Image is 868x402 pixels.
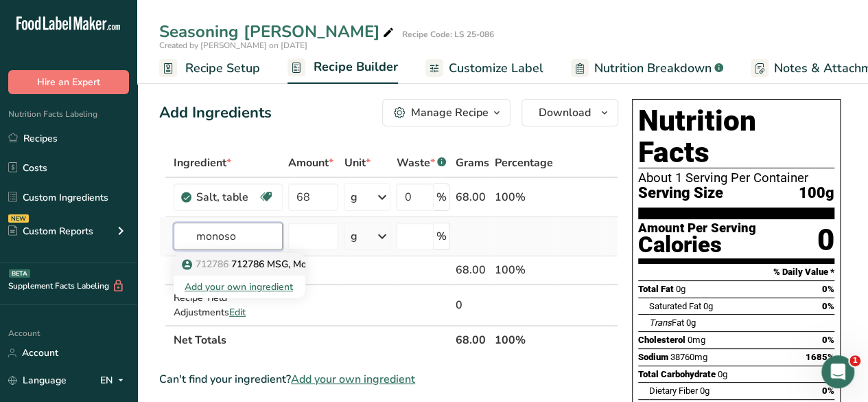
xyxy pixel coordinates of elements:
div: g [350,189,357,205]
span: Edit [229,306,246,319]
span: Sodium [638,352,668,362]
div: Seasoning [PERSON_NAME] [159,19,397,44]
span: Amount [288,155,333,171]
div: Add your own ingredient [174,276,305,298]
span: 0% [822,284,834,294]
a: Recipe Setup [159,53,260,84]
span: Unit [344,155,370,171]
div: About 1 Serving Per Container [638,171,834,185]
a: Recipe Builder [288,52,398,85]
span: 0g [686,317,696,328]
div: 68.00 [456,189,489,205]
div: Amount Per Serving [638,222,756,235]
a: 712786712786 MSG, Monosodium Glutamate [174,253,305,276]
h1: Nutrition Facts [638,105,834,168]
div: BETA [9,269,30,278]
span: Fat [649,317,684,328]
div: Add your own ingredient [185,280,294,294]
a: Nutrition Breakdown [571,53,723,84]
div: 100% [495,189,553,205]
iframe: Intercom live chat [821,355,854,388]
span: Nutrition Breakdown [594,59,712,78]
div: Recipe Code: LS 25-086 [402,28,494,41]
span: 0g [718,369,727,379]
div: Manage Recipe [411,104,489,121]
div: Calories [638,235,756,255]
input: Add Ingredient [174,223,283,250]
span: Add your own ingredient [291,371,415,388]
div: 68.00 [456,262,489,278]
span: 0g [700,386,709,396]
div: Waste [396,155,446,171]
a: Language [8,368,67,392]
span: Grams [456,155,489,171]
div: NEW [8,214,29,223]
th: 68.00 [453,325,492,354]
span: 0mg [688,335,705,345]
th: 100% [492,325,556,354]
section: % Daily Value * [638,264,834,280]
span: Total Carbohydrate [638,369,716,379]
span: Recipe Setup [185,59,260,78]
button: Manage Recipe [382,99,511,126]
div: Add Ingredients [159,102,272,124]
span: Recipe Builder [314,58,398,76]
div: 100% [495,262,553,278]
span: Ingredient [174,155,231,171]
span: 0g [703,301,713,311]
span: Serving Size [638,185,723,202]
span: 0% [822,335,834,345]
span: 100g [799,185,834,202]
span: 0% [822,386,834,396]
a: Customize Label [425,53,543,84]
span: 0g [676,284,685,294]
span: Saturated Fat [649,301,701,311]
span: Download [539,104,591,121]
button: Download [521,99,618,126]
div: Can't find your ingredient? [159,371,618,388]
p: 712786 MSG, Monosodium Glutamate [185,257,399,271]
span: Dietary Fiber [649,386,698,396]
div: Recipe Yield Adjustments [174,291,283,320]
i: Trans [649,317,672,328]
span: 1685% [806,352,834,362]
span: 712786 [196,258,228,271]
div: EN [100,372,129,389]
div: 0 [456,297,489,313]
div: Custom Reports [8,224,93,238]
span: Customize Label [449,59,543,78]
span: Total Fat [638,284,674,294]
span: Created by [PERSON_NAME] on [DATE] [159,40,307,51]
span: 38760mg [670,352,707,362]
span: Cholesterol [638,335,685,345]
span: Percentage [495,155,553,171]
button: Hire an Expert [8,70,129,94]
div: Salt, table [196,189,258,205]
div: 0 [817,222,834,258]
span: 1 [849,355,860,366]
span: 0% [822,301,834,311]
th: Net Totals [171,325,453,354]
div: g [350,228,357,245]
